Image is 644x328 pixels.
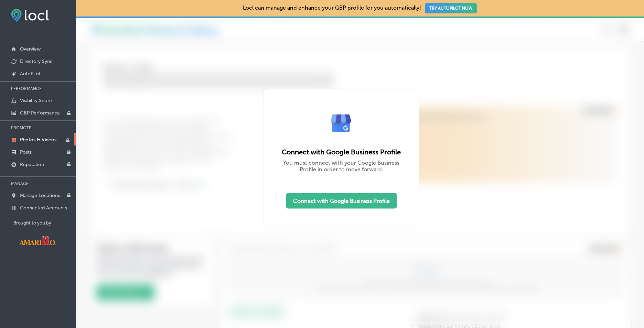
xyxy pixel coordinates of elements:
[282,147,401,156] div: Connect with Google Business Profile
[20,98,52,103] p: Visibility Score
[20,110,60,116] p: GBP Performance
[20,193,60,198] p: Manage Locations
[11,9,49,22] img: fda3e92497d09a02dc62c9cd864e3231.png
[20,46,41,52] p: Overview
[20,205,67,211] p: Connected Accounts
[324,106,358,141] img: e7ababfa220611ac49bdb491a11684a6.png
[20,137,56,143] p: Photos & Videos
[20,162,44,167] p: Reputation
[20,58,53,64] p: Directory Sync
[13,220,76,226] p: Brought to you by
[20,149,32,155] p: Posts
[13,231,62,250] img: Visit Amarillo
[278,159,405,172] div: You must connect with your Google Business Profile in order to move forward.
[425,3,477,13] button: TRY AUTOPILOT NOW
[20,71,41,77] p: AutoPilot
[286,193,397,208] button: Connect with Google Business Profile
